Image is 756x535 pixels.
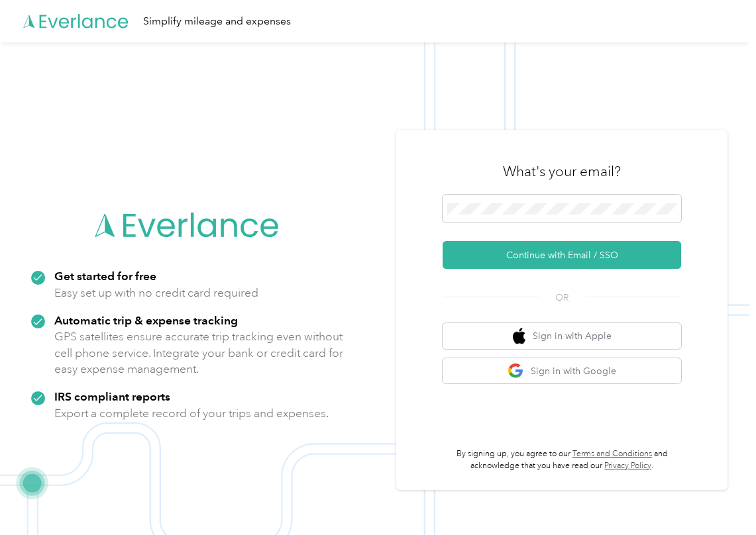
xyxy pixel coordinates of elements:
h3: What's your email? [503,162,621,181]
img: apple logo [513,328,526,344]
a: Terms and Conditions [572,449,652,459]
div: Simplify mileage and expenses [143,13,291,30]
strong: Get started for free [54,269,156,283]
p: Export a complete record of your trips and expenses. [54,405,329,422]
strong: IRS compliant reports [54,389,170,403]
button: google logoSign in with Google [443,358,681,384]
p: GPS satellites ensure accurate trip tracking even without cell phone service. Integrate your bank... [54,328,344,377]
iframe: Everlance-gr Chat Button Frame [682,461,756,535]
span: OR [539,291,585,305]
strong: Automatic trip & expense tracking [54,313,238,327]
p: By signing up, you agree to our and acknowledge that you have read our . [443,448,681,471]
a: Privacy Policy [604,461,651,471]
button: apple logoSign in with Apple [443,323,681,349]
img: google logo [508,363,524,379]
p: Easy set up with no credit card required [54,285,258,301]
button: Continue with Email / SSO [443,241,681,269]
